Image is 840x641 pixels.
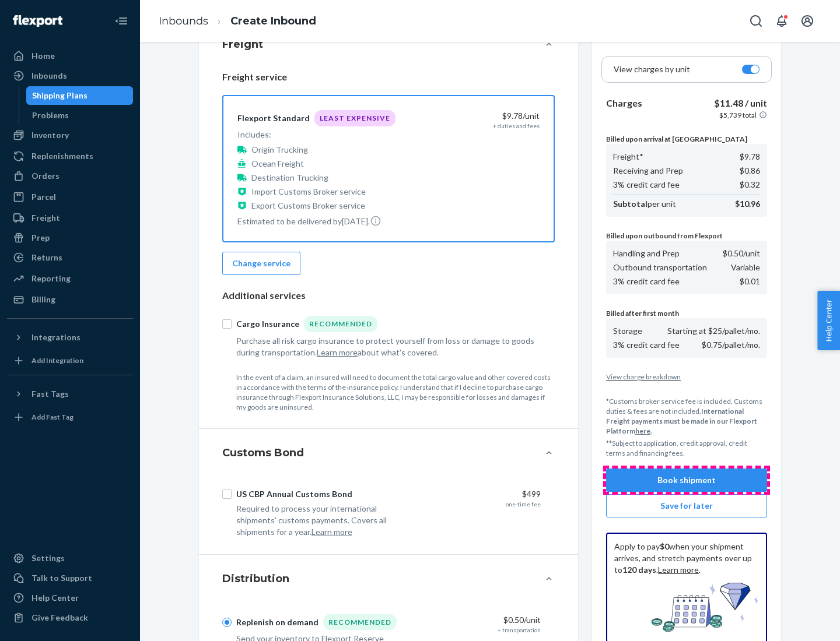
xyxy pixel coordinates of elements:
a: Inbounds [7,66,133,85]
p: Billed after first month [606,308,767,318]
button: Fast Tags [7,385,133,403]
input: US CBP Annual Customs Bond [222,489,232,499]
div: $9.78 /unit [418,110,540,122]
p: Origin Trucking [251,144,308,156]
ol: breadcrumbs [149,4,325,38]
p: $0.01 [740,276,760,287]
p: Outbound transportation [613,262,707,273]
p: Export Customs Broker service [251,200,365,212]
div: Add Fast Tag [32,412,73,422]
a: Add Fast Tag [7,408,133,427]
div: + duties and fees [493,122,540,130]
div: + transportation [498,626,541,634]
div: $0.50 /unit [419,614,541,626]
a: here [635,427,650,435]
input: Replenish on demandRecommended [222,618,232,627]
a: Shipping Plans [26,86,134,105]
p: 3% credit card fee [613,179,680,191]
p: Estimated to be delivered by [DATE] . [237,215,395,227]
div: Settings [32,552,65,564]
b: $0 [660,541,669,551]
p: $9.78 [740,151,760,163]
p: $0.32 [740,179,760,191]
button: Give Feedback [7,608,133,627]
a: Billing [7,290,133,309]
p: Starting at $25/pallet/mo. [667,325,760,337]
div: Billing [32,294,55,305]
p: Apply to pay when your shipment arrives, and stretch payments over up to . . [614,541,759,576]
div: Fast Tags [32,388,69,400]
h4: Customs Bond [222,445,304,460]
a: Reporting [7,269,133,288]
p: In the event of a claim, an insured will need to document the total cargo value and other covered... [236,372,555,413]
div: Least Expensive [314,110,395,126]
p: $10.96 [735,198,760,210]
button: Close Navigation [110,9,133,33]
p: View charges by unit [614,64,690,75]
div: Inventory [32,129,69,141]
a: Help Center [7,589,133,607]
a: Talk to Support [7,569,133,587]
p: Destination Trucking [251,172,328,184]
h4: Freight [222,37,263,52]
button: View charge breakdown [606,372,767,382]
div: Freight [32,212,60,224]
p: **Subject to application, credit approval, credit terms and financing fees. [606,438,767,458]
p: Ocean Freight [251,158,304,170]
a: Freight [7,209,133,227]
p: *Customs broker service fee is included. Customs duties & fees are not included. [606,396,767,436]
p: $0.75/pallet/mo. [702,339,760,351]
a: Settings [7,549,133,568]
button: Learn more [311,526,352,538]
div: Orders [32,170,60,182]
input: Cargo InsuranceRecommended [222,319,232,329]
div: one-time fee [506,500,541,508]
p: $0.86 [740,165,760,177]
p: $0.50 /unit [723,248,760,259]
p: Billed upon arrival at [GEOGRAPHIC_DATA] [606,134,767,144]
a: Parcel [7,188,133,206]
button: Change service [222,252,300,275]
a: Replenishments [7,147,133,165]
div: Talk to Support [32,572,92,584]
button: Save for later [606,494,767,517]
div: Purchase all risk cargo insurance to protect yourself from loss or damage to goods during transpo... [236,335,541,358]
div: Problems [32,110,69,121]
p: Storage [613,325,642,337]
p: Receiving and Prep [613,165,683,177]
div: Recommended [323,614,397,630]
p: $11.48 / unit [714,97,767,110]
a: Prep [7,228,133,247]
a: Problems [26,106,134,125]
div: Integrations [32,332,80,343]
div: Reporting [32,273,71,284]
b: 120 days [622,565,656,575]
div: $499 [419,488,541,500]
p: 3% credit card fee [613,339,680,351]
button: Open Search Box [744,9,768,33]
a: Orders [7,167,133,185]
a: Home [7,47,133,65]
button: Learn more [317,347,358,358]
div: Inbounds [32,70,67,82]
button: Open account menu [796,9,819,33]
p: per unit [613,198,676,210]
div: Help Center [32,592,79,604]
a: Returns [7,248,133,267]
b: International Freight payments must be made in our Flexport Platform . [606,407,757,435]
b: Charges [606,97,642,108]
div: Give Feedback [32,612,88,624]
p: Billed upon outbound from Flexport [606,231,767,241]
button: Open notifications [770,9,793,33]
a: Inbounds [159,15,208,27]
p: Additional services [222,289,555,302]
p: Import Customs Broker service [251,186,366,198]
h4: Distribution [222,571,289,586]
button: Book shipment [606,469,767,492]
a: Add Integration [7,351,133,370]
div: Parcel [32,191,56,203]
p: Freight service [222,71,555,84]
div: Required to process your international shipments' customs payments. Covers all shipments for a year. [236,503,410,538]
span: Help Center [817,291,840,350]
